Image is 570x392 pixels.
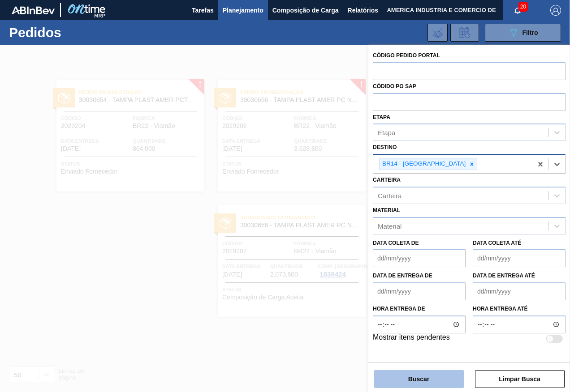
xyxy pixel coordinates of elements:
[473,249,566,267] input: dd/mm/yyyy
[427,24,448,42] div: Importar Negociações dos Pedidos
[12,6,55,14] img: TNhmsLtSVTkK8tSr43FrP2fwEKptu5GPRR3wAAAABJRU5ErkJggg==
[380,158,467,170] div: BR14 - [GEOGRAPHIC_DATA]
[378,192,402,199] div: Carteira
[373,83,416,89] label: Códido PO SAP
[373,114,390,120] label: Etapa
[192,5,214,16] span: Tarefas
[373,207,400,213] label: Material
[518,2,528,12] span: 20
[373,282,466,300] input: dd/mm/yyyy
[373,177,401,183] label: Carteira
[223,5,263,16] span: Planejamento
[373,144,397,150] label: Destino
[373,240,419,246] label: Data coleta de
[373,333,450,344] label: Mostrar itens pendentes
[348,5,378,16] span: Relatórios
[272,5,339,16] span: Composição de Carga
[373,303,466,315] label: Hora entrega de
[373,249,466,267] input: dd/mm/yyyy
[373,273,432,279] label: Data de Entrega de
[378,129,395,136] div: Etapa
[450,24,479,42] div: Solicitação de Revisão de Pedidos
[473,282,566,300] input: dd/mm/yyyy
[9,27,133,38] h1: Pedidos
[473,273,535,279] label: Data de Entrega até
[378,222,402,230] div: Material
[485,24,561,42] button: Filtro
[550,5,561,16] img: Logout
[373,52,440,59] label: Código Pedido Portal
[473,303,566,315] label: Hora entrega até
[522,29,538,36] span: Filtro
[473,240,521,246] label: Data coleta até
[503,4,532,17] button: Notificações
